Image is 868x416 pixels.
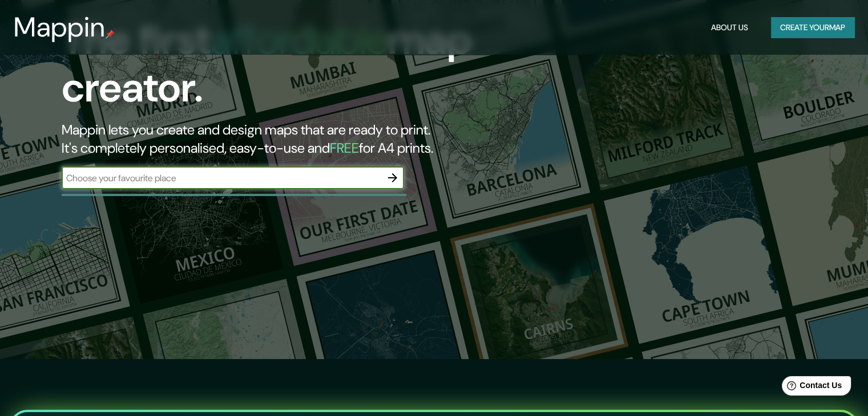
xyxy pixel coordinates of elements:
[62,16,496,121] h1: The first map creator.
[106,30,115,39] img: mappin-pin
[766,372,855,403] iframe: Help widget launcher
[330,139,359,157] h5: FREE
[706,17,753,38] button: About Us
[62,121,496,157] h2: Mappin lets you create and design maps that are ready to print. It's completely personalised, eas...
[62,172,381,185] input: Choose your favourite place
[771,17,854,38] button: Create yourmap
[14,11,106,43] h3: Mappin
